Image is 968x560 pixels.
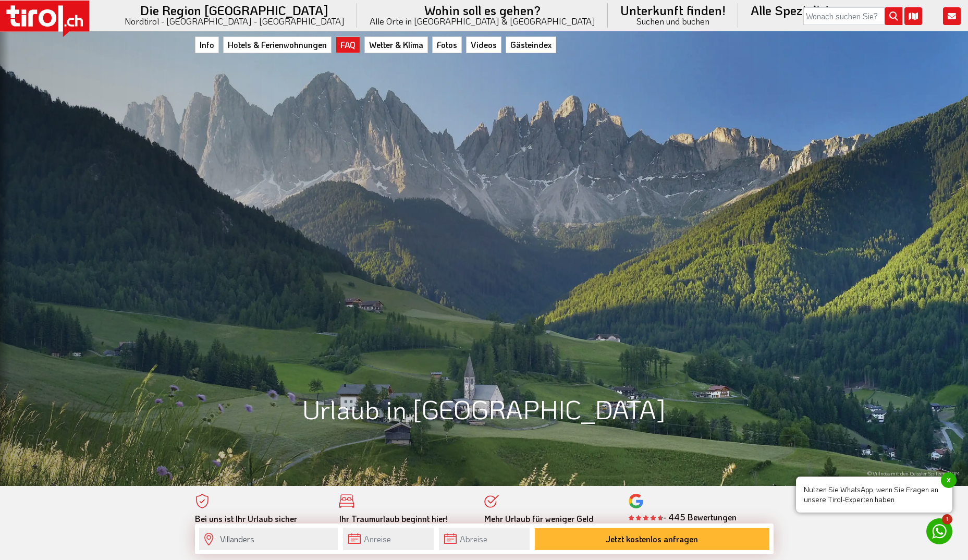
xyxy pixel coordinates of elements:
a: Videos [466,36,501,53]
div: was zufriedene Besucher über [DOMAIN_NAME] sagen [629,523,758,543]
a: FAQ [336,36,360,53]
div: Von der Buchung bis zum Aufenthalt, der gesamte Ablauf ist unkompliziert [339,514,469,545]
i: Karte öffnen [904,7,922,25]
h1: Urlaub in [GEOGRAPHIC_DATA] [195,395,774,423]
small: Alle Orte in [GEOGRAPHIC_DATA] & [GEOGRAPHIC_DATA] [370,17,595,26]
span: Nutzen Sie WhatsApp, wenn Sie Fragen an unsere Tirol-Experten haben [796,477,952,513]
input: Wonach suchen Sie? [803,7,902,25]
span: 1 [942,514,952,525]
span: x [941,472,957,488]
b: Bei uns ist Ihr Urlaub sicher [195,513,297,524]
small: Nordtirol - [GEOGRAPHIC_DATA] - [GEOGRAPHIC_DATA] [125,17,345,26]
button: Jetzt kostenlos anfragen [535,528,769,550]
a: Info [195,36,219,53]
a: Fotos [432,36,462,53]
input: Abreise [439,528,530,550]
div: Bester Preis wird garantiert - keine Zusatzkosten - absolute Transparenz [484,514,614,545]
b: Mehr Urlaub für weniger Geld [484,513,594,524]
a: Hotels & Ferienwohnungen [223,36,332,53]
b: - 445 Bewertungen [629,512,737,522]
a: Wetter & Klima [364,36,428,53]
small: Suchen und buchen [620,17,726,26]
a: Gästeindex [506,36,556,53]
a: Lesen Sie hier [629,523,674,533]
div: Zahlung erfolgt vor Ort. Direkter Kontakt mit dem Gastgeber [195,514,324,545]
i: Kontakt [943,7,961,25]
img: google [629,494,643,508]
input: Wo soll's hingehen? [199,528,338,550]
b: Ihr Traumurlaub beginnt hier! [339,513,448,524]
input: Anreise [343,528,434,550]
a: 1 Nutzen Sie WhatsApp, wenn Sie Fragen an unsere Tirol-Experten habenx [926,518,952,544]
